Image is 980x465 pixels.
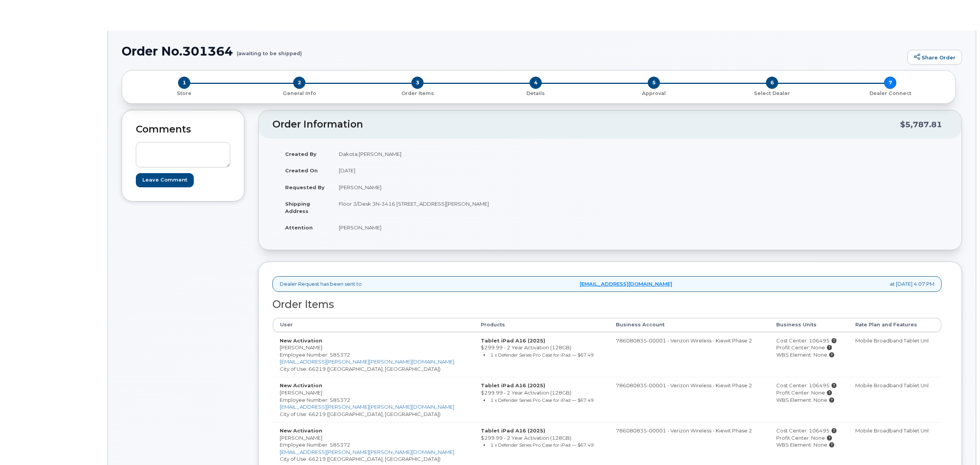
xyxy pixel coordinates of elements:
[272,299,942,310] h2: Order Items
[480,90,592,97] p: Details
[136,173,194,187] input: Leave Comment
[280,449,454,455] a: [EMAIL_ADDRESS][PERSON_NAME][PERSON_NAME][DOMAIN_NAME]
[280,337,322,344] strong: New Activation
[285,167,318,174] strong: Created On
[481,337,545,344] strong: Tablet iPad A16 (2025)
[766,77,778,89] span: 6
[240,89,358,97] a: 2 General Info
[530,77,542,89] span: 4
[280,427,322,434] strong: New Activation
[474,332,609,377] td: $299.99 - 2 Year Activation (128GB)
[776,427,841,434] div: Cost Center: 106495
[776,396,841,404] div: WBS Element: None
[776,382,841,389] div: Cost Center: 106495
[474,377,609,422] td: $299.99 - 2 Year Activation (128GB)
[481,382,545,388] strong: Tablet iPad A16 (2025)
[332,162,604,179] td: [DATE]
[776,351,841,359] div: WBS Element: None
[332,179,604,196] td: [PERSON_NAME]
[609,332,769,377] td: 786080835-00001 - Verizon Wireless - Kiewit Phase 2
[273,377,474,422] td: [PERSON_NAME] City of Use: 66219 ([GEOGRAPHIC_DATA], [GEOGRAPHIC_DATA])
[272,119,900,130] h2: Order Information
[411,77,424,89] span: 3
[280,359,454,365] a: [EMAIL_ADDRESS][PERSON_NAME][PERSON_NAME][DOMAIN_NAME]
[358,89,477,97] a: 3 Order Items
[609,318,769,332] th: Business Account
[280,442,350,448] span: Employee Number: 585372
[243,90,355,97] p: General Info
[280,397,350,403] span: Employee Number: 585372
[474,318,609,332] th: Products
[332,146,604,162] td: Dakota.[PERSON_NAME]
[477,89,595,97] a: 4 Details
[131,90,237,97] p: Store
[178,77,190,89] span: 1
[848,332,941,377] td: Mobile Broadband Tablet Unl
[776,344,841,351] div: Profit Center: None
[332,195,604,219] td: Floor 3/Desk 3N-3416 [STREET_ADDRESS][PERSON_NAME]
[776,434,841,442] div: Profit Center: None
[716,90,828,97] p: Select Dealer
[285,201,310,214] strong: Shipping Address
[481,427,545,434] strong: Tablet iPad A16 (2025)
[285,151,317,157] strong: Created By
[776,337,841,344] div: Cost Center: 106495
[280,382,322,388] strong: New Activation
[490,442,594,448] small: 1 x Defender Series Pro Case for iPad — $67.49
[490,397,594,403] small: 1 x Defender Series Pro Case for iPad — $67.49
[595,89,713,97] a: 5 Approval
[490,352,594,358] small: 1 x Defender Series Pro Case for iPad — $67.49
[280,404,454,410] a: [EMAIL_ADDRESS][PERSON_NAME][PERSON_NAME][DOMAIN_NAME]
[285,184,325,190] strong: Requested By
[273,318,474,332] th: User
[713,89,831,97] a: 6 Select Dealer
[122,44,904,58] h1: Order No.301364
[237,44,302,56] small: (awaiting to be shipped)
[907,50,962,65] a: Share Order
[272,276,942,292] div: Dealer Request has been sent to at [DATE] 4:07 PM
[769,318,848,332] th: Business Units
[136,124,230,135] h2: Comments
[776,441,841,449] div: WBS Element: None
[648,77,660,89] span: 5
[900,117,942,132] div: $5,787.81
[598,90,710,97] p: Approval
[609,377,769,422] td: 786080835-00001 - Verizon Wireless - Kiewit Phase 2
[293,77,305,89] span: 2
[848,318,941,332] th: Rate Plan and Features
[776,389,841,396] div: Profit Center: None
[848,377,941,422] td: Mobile Broadband Tablet Unl
[273,332,474,377] td: [PERSON_NAME] City of Use: 66219 ([GEOGRAPHIC_DATA], [GEOGRAPHIC_DATA])
[285,224,313,231] strong: Attention
[361,90,474,97] p: Order Items
[280,352,350,358] span: Employee Number: 585372
[332,219,604,236] td: [PERSON_NAME]
[580,280,672,288] a: [EMAIL_ADDRESS][DOMAIN_NAME]
[128,89,240,97] a: 1 Store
